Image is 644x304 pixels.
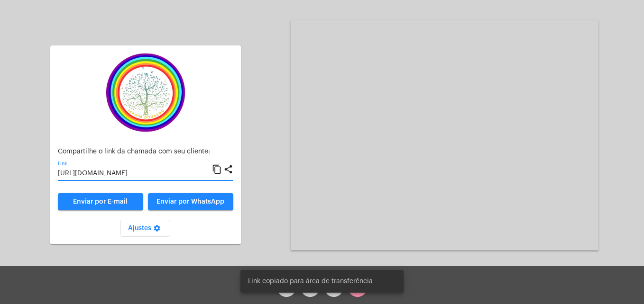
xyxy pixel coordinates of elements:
span: Link copiado para área de transferência [248,277,373,286]
mat-icon: content_copy [212,164,222,175]
span: Ajustes [128,225,163,232]
p: Compartilhe o link da chamada com seu cliente: [58,148,233,155]
mat-icon: share [223,164,233,175]
span: Enviar por WhatsApp [156,198,224,205]
a: Enviar por E-mail [58,193,143,210]
img: c337f8d0-2252-6d55-8527-ab50248c0d14.png [98,53,193,132]
span: Enviar por E-mail [73,198,128,205]
button: Ajustes [120,220,170,237]
mat-icon: settings [151,224,163,236]
button: Enviar por WhatsApp [148,193,233,210]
